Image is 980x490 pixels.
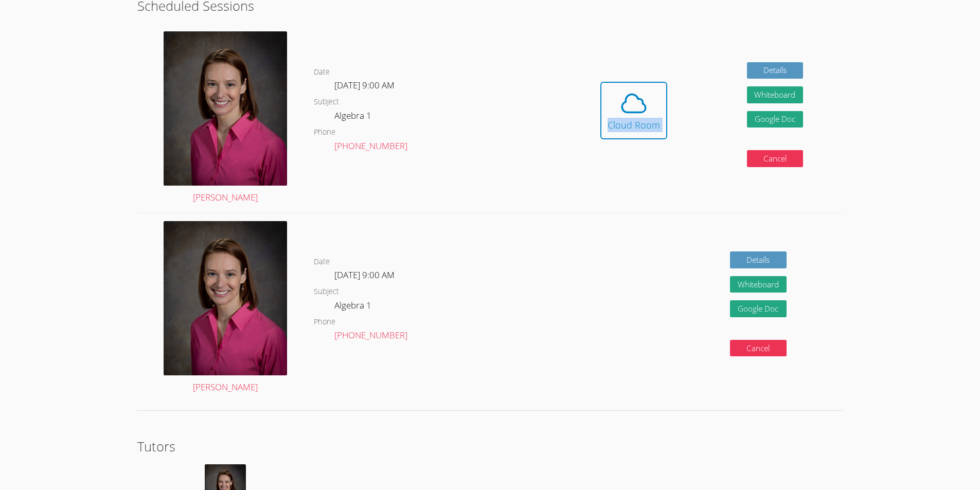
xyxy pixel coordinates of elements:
[314,256,330,268] dt: Date
[730,276,787,293] button: Whiteboard
[334,329,407,341] a: [PHONE_NUMBER]
[314,126,335,139] dt: Phone
[334,108,373,126] dd: Algebra 1
[164,31,287,186] img: Miller_Becky_headshot%20(3).jpg
[137,437,843,456] h2: Tutors
[747,86,804,103] button: Whiteboard
[314,285,339,298] dt: Subject
[747,62,804,79] a: Details
[747,111,804,128] a: Google Doc
[730,300,787,317] a: Google Doc
[164,31,287,205] a: [PERSON_NAME]
[730,340,787,357] button: Cancel
[164,221,287,395] a: [PERSON_NAME]
[334,269,395,281] span: [DATE] 9:00 AM
[314,316,335,329] dt: Phone
[334,79,395,91] span: [DATE] 9:00 AM
[730,251,787,268] a: Details
[164,221,287,375] img: Miller_Becky_headshot%20(3).jpg
[600,82,667,139] button: Cloud Room
[314,66,330,79] dt: Date
[334,298,373,316] dd: Algebra 1
[334,140,407,152] a: [PHONE_NUMBER]
[314,96,339,108] dt: Subject
[747,150,804,167] button: Cancel
[608,118,660,132] div: Cloud Room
